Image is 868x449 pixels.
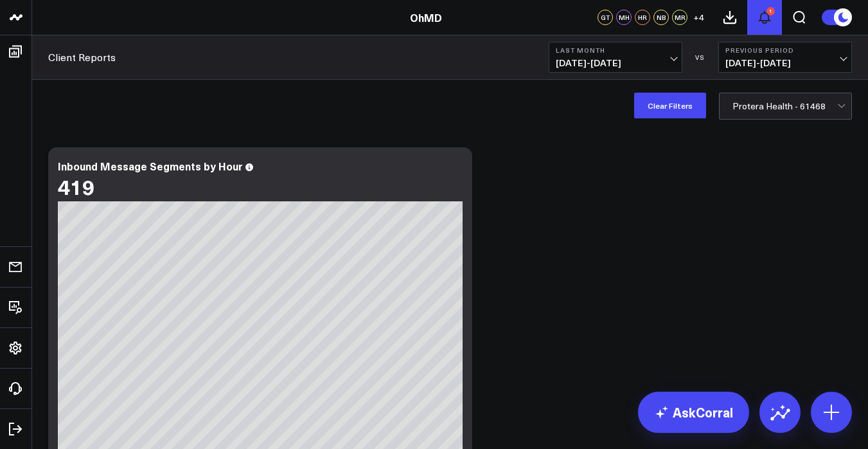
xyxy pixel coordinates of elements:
a: OhMD [410,10,442,24]
div: MR [672,10,687,25]
a: Client Reports [48,50,116,64]
span: [DATE] - [DATE] [556,58,675,68]
b: Previous Period [725,46,845,54]
div: Inbound Message Segments by Hour [58,159,243,173]
div: HR [635,10,650,25]
span: + 4 [693,13,704,22]
div: MH [616,10,632,25]
button: Clear Filters [634,93,706,118]
div: VS [689,53,712,61]
b: Last Month [556,46,675,54]
div: 1 [766,7,775,15]
div: GT [598,10,613,25]
button: Last Month[DATE]-[DATE] [549,42,682,73]
a: AskCorral [638,392,749,433]
div: NB [653,10,669,25]
span: [DATE] - [DATE] [725,58,845,68]
button: +4 [691,10,706,25]
div: 419 [58,175,94,198]
button: Previous Period[DATE]-[DATE] [718,42,852,73]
